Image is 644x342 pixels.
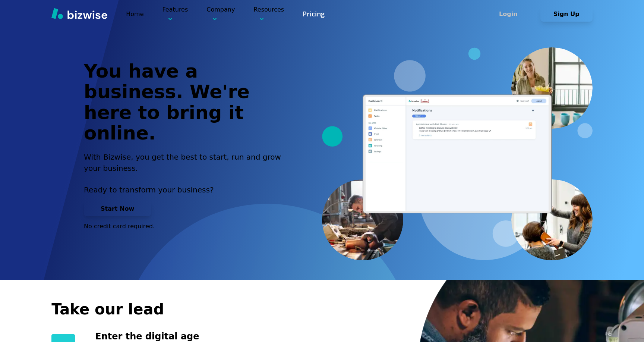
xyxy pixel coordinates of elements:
a: Pricing [303,9,325,19]
a: Login [482,10,540,18]
p: Company [206,5,235,23]
p: Resources [253,5,284,23]
p: Features [162,5,188,23]
img: Bizwise Logo [51,8,107,19]
p: No credit card required. [84,222,290,230]
button: Login [482,7,534,22]
h2: Take our lead [51,299,593,319]
h1: You have a business. We're here to bring it online. [84,61,290,144]
p: Ready to transform your business? [84,184,290,195]
button: Sign Up [540,7,593,22]
a: Start Now [84,205,151,212]
a: Sign Up [540,10,593,18]
button: Start Now [84,201,151,216]
a: Home [126,10,143,18]
h2: With Bizwise, you get the best to start, run and grow your business. [84,151,290,174]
